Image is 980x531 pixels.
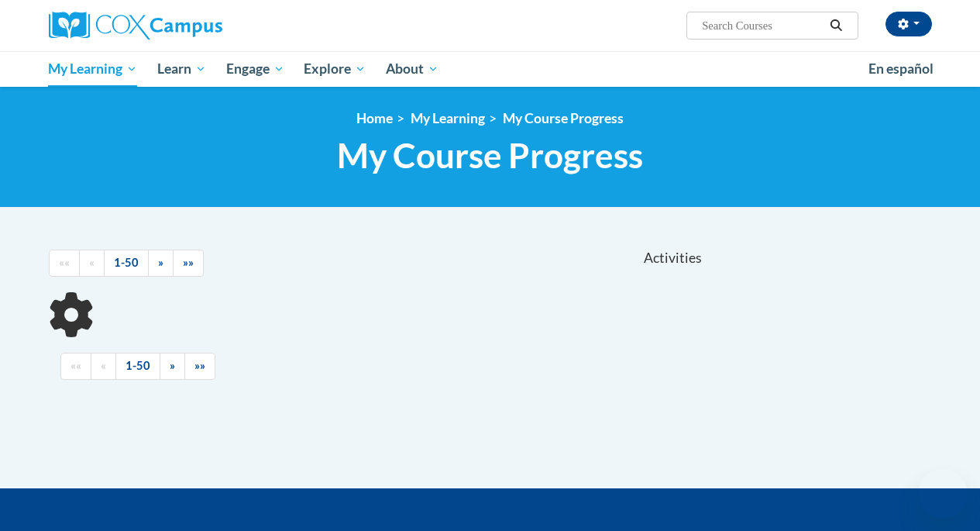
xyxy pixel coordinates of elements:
a: Engage [216,51,294,87]
a: End [184,353,215,380]
span: My Course Progress [337,135,643,176]
button: Account Settings [885,12,932,36]
a: En español [858,53,944,85]
a: My Learning [39,51,148,87]
a: Begining [49,250,80,277]
span: Explore [304,60,366,78]
span: « [89,256,95,269]
span: En español [868,60,934,77]
a: About [376,51,449,87]
a: Explore [294,51,376,87]
a: Previous [91,353,116,380]
span: Engage [226,60,284,78]
span: «« [70,359,81,372]
span: » [158,256,163,269]
a: 1-50 [104,250,149,277]
button: Search [824,16,848,35]
a: Next [148,250,174,277]
span: My Learning [48,60,137,78]
span: » [170,359,175,372]
span: »» [183,256,194,269]
a: End [173,250,204,277]
a: My Learning [411,110,485,126]
iframe: Button to launch messaging window [918,469,968,519]
span: About [386,60,438,78]
input: Search Courses [700,16,824,35]
span: « [101,359,106,372]
span: Activities [644,250,702,267]
a: 1-50 [115,353,160,380]
div: Main menu [37,51,944,87]
a: Begining [60,353,91,380]
a: My Course Progress [503,110,624,126]
a: Home [356,110,393,126]
a: Next [160,353,185,380]
a: Cox Campus [49,12,328,40]
span: «« [59,256,70,269]
span: Learn [157,60,206,78]
a: Learn [147,51,216,87]
a: Previous [79,250,105,277]
span: »» [194,359,205,372]
img: Cox Campus [49,12,222,40]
